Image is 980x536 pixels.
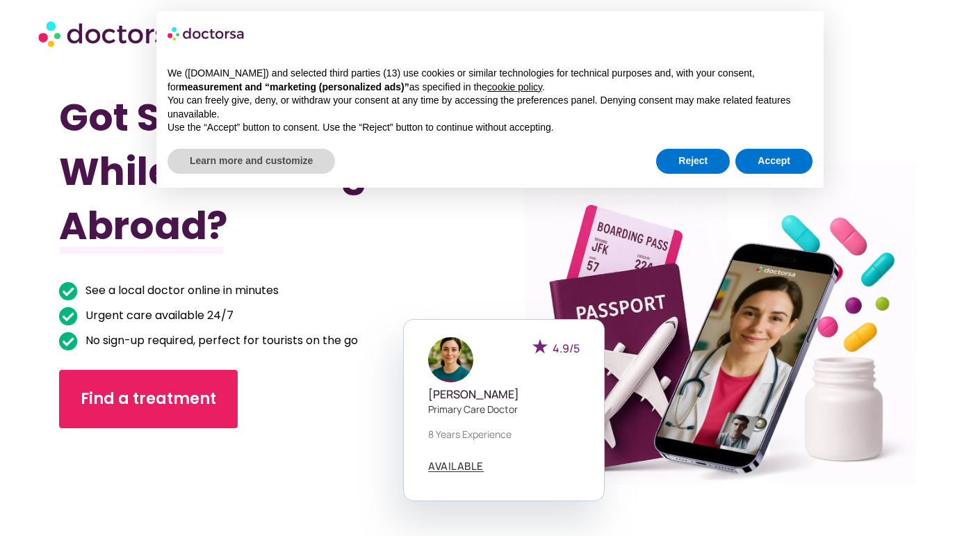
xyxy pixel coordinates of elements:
[168,94,812,121] p: You can freely give, deny, or withdraw your consent at any time by accessing the preferences pane...
[656,149,730,174] button: Reject
[179,81,409,92] strong: measurement and “marketing (personalized ads)”
[59,370,238,428] a: Find a treatment
[82,281,279,300] span: See a local doctor online in minutes
[82,306,234,325] span: Urgent care available 24/7
[487,81,542,92] a: cookie policy
[81,388,216,410] span: Find a treatment
[82,331,358,350] span: No sign-up required, perfect for tourists on the go
[428,427,580,441] p: 8 years experience
[428,461,484,472] a: AVAILABLE
[428,402,580,416] p: Primary care doctor
[553,341,580,356] span: 4.9/5
[59,90,425,253] h1: Got Sick While Traveling Abroad?
[735,149,812,174] button: Accept
[168,22,245,44] img: logo
[168,121,812,135] p: Use the “Accept” button to consent. Use the “Reject” button to continue without accepting.
[428,388,580,401] h5: [PERSON_NAME]
[428,461,484,471] span: AVAILABLE
[168,67,812,94] p: We ([DOMAIN_NAME]) and selected third parties (13) use cookies or similar technologies for techni...
[168,149,335,174] button: Learn more and customize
